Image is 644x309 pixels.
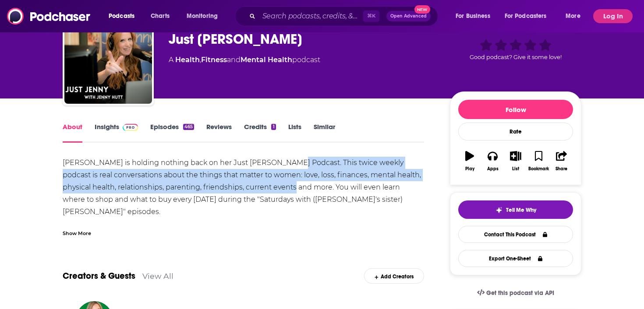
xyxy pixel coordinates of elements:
[200,56,201,64] span: ,
[458,123,573,140] div: Rate
[63,270,135,281] a: Creators & Guests
[506,207,536,214] span: Tell Me Why
[150,123,194,143] a: Episodes465
[63,157,424,291] div: [PERSON_NAME] is holding nothing back on her Just [PERSON_NAME] Podcast. This twice weekly podcas...
[504,145,527,177] button: List
[470,54,562,60] span: Good podcast? Give it some love!
[458,200,573,219] button: tell me why sparkleTell Me Why
[187,10,218,22] span: Monitoring
[201,56,227,64] a: Fitness
[512,166,519,172] div: List
[556,166,567,172] div: Share
[63,123,82,143] a: About
[142,271,173,281] a: View All
[109,10,134,22] span: Podcasts
[505,10,547,22] span: For Podcasters
[486,289,554,297] span: Get this podcast via API
[499,9,559,23] button: open menu
[206,123,232,143] a: Reviews
[481,145,504,177] button: Apps
[227,56,241,64] span: and
[390,14,427,18] span: Open Advanced
[95,123,138,143] a: InsightsPodchaser Pro
[470,282,561,304] a: Get this podcast via API
[449,9,501,23] button: open menu
[175,56,200,64] a: Health
[103,9,146,23] button: open menu
[559,9,591,23] button: open menu
[450,22,581,77] div: Good podcast? Give it some love!
[241,56,292,64] a: Mental Health
[458,100,573,119] button: Follow
[151,10,170,22] span: Charts
[123,124,138,131] img: Podchaser Pro
[288,123,301,143] a: Lists
[527,145,550,177] button: Bookmark
[145,9,175,23] a: Charts
[414,5,430,14] span: New
[364,268,424,284] div: Add Creators
[259,9,363,23] input: Search podcasts, credits, & more...
[566,10,580,22] span: More
[7,8,91,25] img: Podchaser - Follow, Share and Rate Podcasts
[64,16,152,104] img: Just Jenny
[363,11,379,22] span: ⌘ K
[458,250,573,267] button: Export One-Sheet
[180,9,229,23] button: open menu
[314,123,335,143] a: Similar
[465,166,474,172] div: Play
[169,55,320,65] div: A podcast
[528,166,549,172] div: Bookmark
[183,124,194,130] div: 465
[458,226,573,243] a: Contact This Podcast
[271,124,276,130] div: 1
[456,10,490,22] span: For Business
[495,207,502,214] img: tell me why sparkle
[487,166,499,172] div: Apps
[550,145,573,177] button: Share
[593,9,633,23] button: Log In
[244,123,276,143] a: Credits1
[386,11,431,21] button: Open AdvancedNew
[243,6,446,26] div: Search podcasts, credits, & more...
[458,145,481,177] button: Play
